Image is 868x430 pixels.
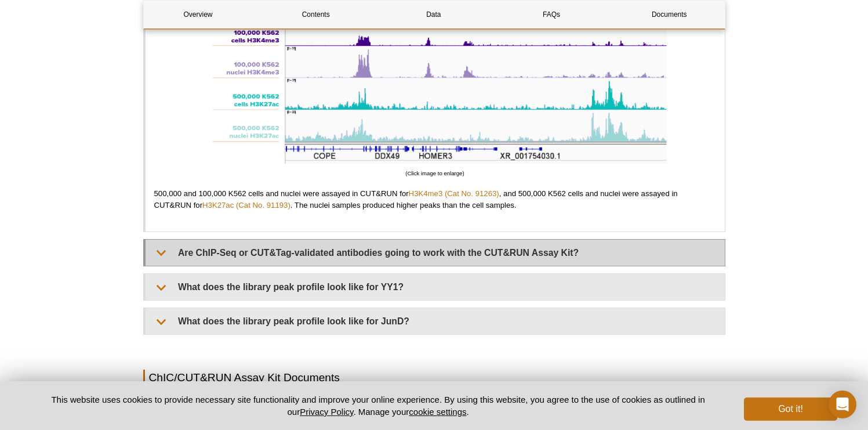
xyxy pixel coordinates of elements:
a: Documents [615,1,724,28]
a: Privacy Policy [300,407,353,417]
p: This website uses cookies to provide necessary site functionality and improve your online experie... [31,393,725,418]
a: Data [379,1,488,28]
a: FAQs [497,1,606,28]
summary: What does the library peak profile look like for JunD? [146,308,725,334]
summary: Are ChIP-Seq or CUT&Tag-validated antibodies going to work with the CUT&RUN Assay Kit? [146,240,725,266]
summary: What does the library peak profile look like for YY1? [146,274,725,300]
span: (Click image to enlarge) [405,170,464,176]
a: H3K27ac (Cat No. 91193) [202,201,290,209]
a: Contents [262,1,371,28]
div: Open Intercom Messenger [829,391,856,418]
p: 500,000 and 100,000 K562 cells and nuclei were assayed in CUT&RUN for , and 500,000 K562 cells an... [154,188,716,211]
h2: ChIC/CUT&RUN Assay Kit Documents [143,370,725,385]
button: Got it! [744,398,837,421]
a: Overview [144,1,253,28]
button: cookie settings [409,407,466,417]
a: H3K4me3 (Cat No. 91263) [409,189,499,198]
